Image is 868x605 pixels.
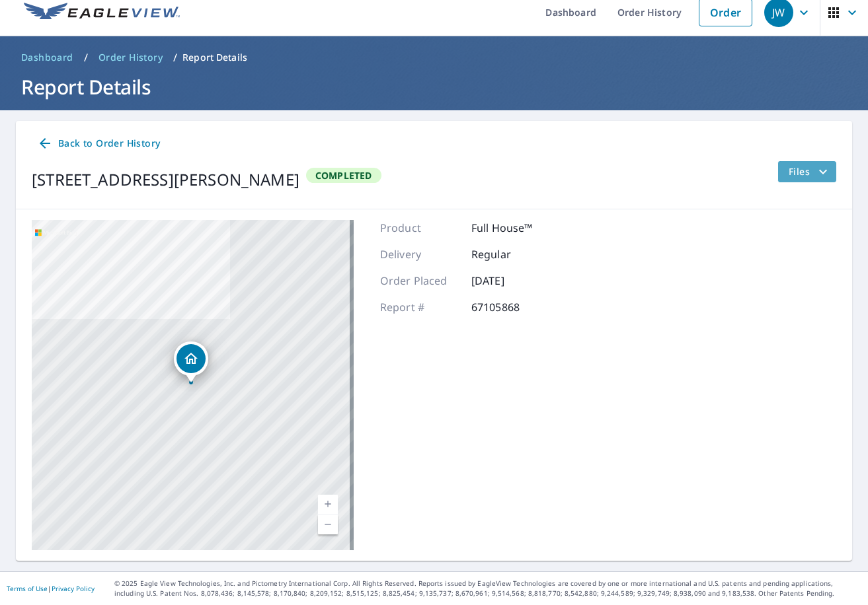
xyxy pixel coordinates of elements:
[380,273,459,289] p: Order Placed
[16,73,852,100] h1: Report Details
[471,273,551,289] p: [DATE]
[32,168,299,192] div: [STREET_ADDRESS][PERSON_NAME]
[93,47,168,68] a: Order History
[471,220,551,236] p: Full House™
[307,169,380,182] span: Completed
[16,47,79,68] a: Dashboard
[99,51,163,64] span: Order History
[318,515,338,534] a: Current Level 17, Zoom Out
[380,220,459,236] p: Product
[471,299,551,315] p: 67105868
[7,585,95,592] p: |
[24,3,180,22] img: EV Logo
[174,341,208,382] div: Dropped pin, building 1, Residential property, 2053 South St Blair, NE 68008
[318,495,338,515] a: Current Level 17, Zoom In
[52,584,95,593] a: Privacy Policy
[84,50,88,65] li: /
[16,47,852,68] nav: breadcrumb
[471,246,551,262] p: Regular
[114,579,861,598] p: © 2025 Eagle View Technologies, Inc. and Pictometry International Corp. All Rights Reserved. Repo...
[173,50,177,65] li: /
[32,131,165,156] a: Back to Order History
[7,584,48,593] a: Terms of Use
[789,164,831,180] span: Files
[380,299,459,315] p: Report #
[182,51,247,64] p: Report Details
[380,246,459,262] p: Delivery
[37,135,160,152] span: Back to Order History
[777,161,836,182] button: filesDropdownBtn-67105868
[21,51,73,64] span: Dashboard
